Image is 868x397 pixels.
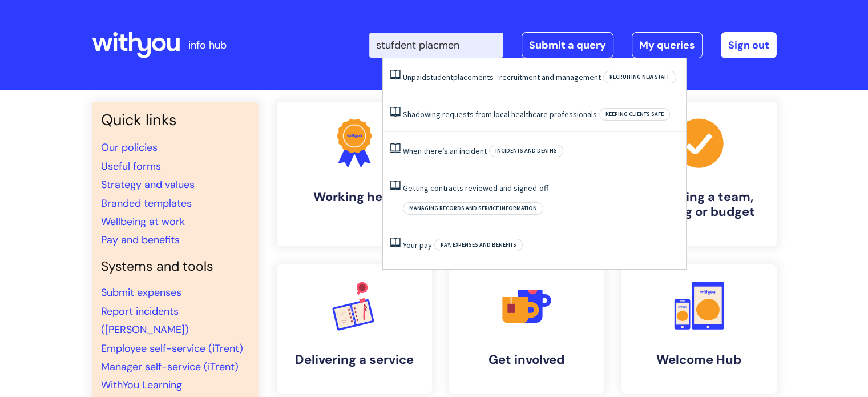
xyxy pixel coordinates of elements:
a: Branded templates [101,197,192,210]
a: Wellbeing at work [101,215,185,228]
a: Our policies [101,141,158,154]
span: Incidents and deaths [489,145,563,157]
a: Useful forms [101,159,161,173]
span: Keeping clients safe [599,108,670,121]
a: Sign out [721,32,777,58]
a: Employee self-service (iTrent) [101,342,243,355]
a: Submit expenses [101,286,181,299]
h3: Quick links [101,111,249,129]
span: Managing records and service information [403,202,543,215]
h4: Systems and tools [101,259,249,275]
a: Getting contracts reviewed and signed-off [403,183,548,193]
a: Delivering a service [277,264,432,394]
a: My queries [632,32,703,58]
a: Unpaidstudentplacements - recruitment and management [403,72,601,82]
p: info hub [188,36,227,54]
a: Your pay [403,240,432,250]
a: Shadowing requests from local healthcare professionals [403,109,597,119]
h4: Get involved [458,352,595,367]
div: | - [369,32,777,58]
a: Working here [277,102,432,246]
a: Managing a team, building or budget [621,102,777,246]
h4: Working here [286,190,423,204]
a: Submit a query [522,32,613,58]
a: When there’s an incident [403,146,487,156]
h4: Delivering a service [286,352,423,367]
a: Strategy and values [101,178,195,191]
h4: Welcome Hub [631,352,768,367]
a: Get involved [449,264,604,394]
span: Pay, expenses and benefits [434,239,523,251]
a: Pay and benefits [101,233,180,247]
a: Welcome Hub [621,264,777,394]
a: Report incidents ([PERSON_NAME]) [101,304,189,336]
span: student [426,72,453,82]
h4: Managing a team, building or budget [631,190,768,220]
span: Recruiting new staff [603,71,676,83]
a: WithYou Learning [101,378,182,392]
input: Search [369,33,503,58]
a: Manager self-service (iTrent) [101,360,239,374]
